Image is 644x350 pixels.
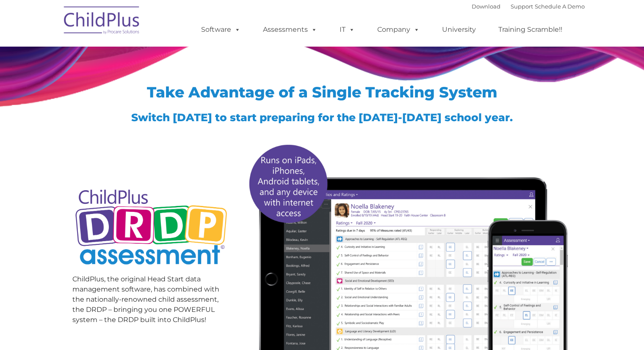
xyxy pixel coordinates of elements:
[72,275,219,324] span: ChildPlus, the original Head Start data management software, has combined with the nationally-ren...
[193,21,249,38] a: Software
[472,3,585,10] font: |
[331,21,363,38] a: IT
[60,0,144,43] img: ChildPlus by Procare Solutions
[490,21,571,38] a: Training Scramble!!
[535,3,585,10] a: Schedule A Demo
[147,83,498,101] span: Take Advantage of a Single Tracking System
[511,3,533,10] a: Support
[254,21,326,38] a: Assessments
[472,3,500,10] a: Download
[434,21,484,38] a: University
[131,111,513,124] span: Switch [DATE] to start preparing for the [DATE]-[DATE] school year.
[369,21,428,38] a: Company
[72,180,230,276] img: Copyright - DRDP Logo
